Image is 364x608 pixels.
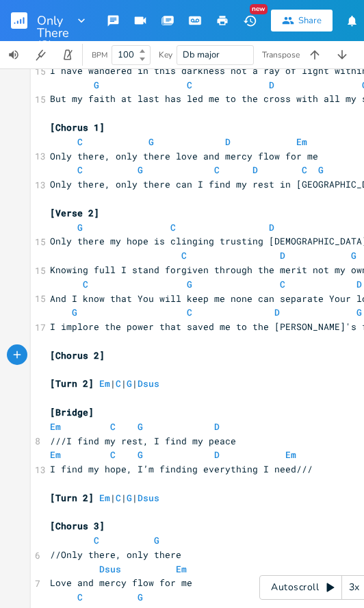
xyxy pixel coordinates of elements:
span: ///I find my rest, I find my peace [50,435,236,447]
span: [Verse 2] [50,207,99,219]
span: I find my hope, I’m finding everything I need/// [50,463,313,475]
span: G [318,164,324,176]
span: G [187,278,192,290]
span: Em [99,492,110,504]
span: D [214,420,220,433]
span: Dsus [138,492,159,504]
span: D [225,136,231,148]
span: D [356,278,362,290]
span: C [77,591,83,603]
span: [Chorus 1] [50,121,105,134]
span: Only There (3) [37,14,69,27]
span: C [116,377,121,390]
span: | | | [50,492,159,504]
span: Em [99,377,110,390]
span: C [110,420,116,433]
button: Share [271,10,333,31]
span: C [187,306,192,318]
span: Only there, only there love and mercy flow for me [50,150,318,162]
span: C [181,249,187,262]
span: [Chorus 3] [50,520,105,532]
span: [Chorus 2] [50,349,105,362]
span: C [77,164,83,176]
span: G [138,448,143,461]
span: C [94,534,99,546]
span: G [138,420,143,433]
span: Em [50,448,61,461]
span: Em [296,136,307,148]
span: G [138,164,143,176]
span: Dsus [99,563,121,575]
span: Em [176,563,187,575]
span: G [77,221,83,233]
span: G [148,136,154,148]
div: New [250,4,268,14]
span: G [127,492,132,504]
span: G [351,249,356,262]
span: | | | [50,377,159,390]
span: C [116,492,121,504]
div: Key [159,51,172,59]
button: New [236,8,263,33]
span: G [72,306,77,318]
span: [Turn 2] [50,492,94,504]
span: C [302,164,307,176]
span: [Bridge] [50,406,94,418]
span: [Turn 2] [50,377,94,390]
div: Share [298,14,322,27]
span: D [252,164,258,176]
span: D [274,306,280,318]
span: C [187,79,192,91]
span: C [170,221,176,233]
span: //Only there, only there [50,548,181,561]
span: C [77,136,83,148]
span: G [127,377,132,390]
span: D [269,221,274,233]
span: Em [50,420,61,433]
div: BPM [92,51,107,59]
span: D [269,79,274,91]
span: C [83,278,88,290]
span: D [214,448,220,461]
span: G [138,591,143,603]
span: Db major [183,49,220,61]
span: Dsus [138,377,159,390]
span: Em [285,448,296,461]
span: G [94,79,99,91]
span: D [280,249,285,262]
span: G [356,306,362,318]
span: C [214,164,220,176]
span: G [154,534,159,546]
div: Transpose [262,51,300,59]
span: C [110,448,116,461]
span: C [280,278,285,290]
span: Love and mercy flow for me [50,577,192,589]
